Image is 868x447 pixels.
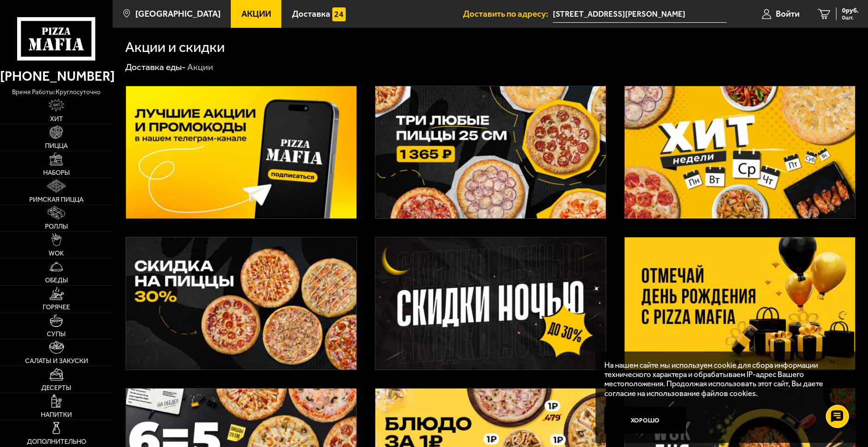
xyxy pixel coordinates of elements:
span: Дополнительно [27,438,86,445]
span: Римская пицца [29,196,83,203]
span: 0 шт. [842,15,859,20]
span: Доставить по адресу: [463,10,553,19]
span: Доставка [292,10,330,19]
span: Напитки [41,411,72,418]
span: Войти [776,10,799,19]
span: Десерты [41,384,71,391]
span: Акции [241,10,271,19]
span: Пицца [45,142,68,149]
h1: Акции и скидки [125,40,225,54]
span: Горячее [43,304,70,310]
span: Наборы [43,169,70,176]
img: 15daf4d41897b9f0e9f617042186c801.svg [332,7,346,21]
input: Ваш адрес доставки [553,6,727,23]
span: Салаты и закуски [25,358,88,364]
span: [GEOGRAPHIC_DATA] [135,10,221,19]
span: 0 руб. [842,7,859,14]
span: Супы [47,331,66,337]
span: Роллы [45,223,68,230]
p: На нашем сайте мы используем cookie для сбора информации технического характера и обрабатываем IP... [604,360,841,398]
button: Хорошо [604,407,686,434]
span: Обеды [45,277,68,283]
span: Хит [50,115,63,122]
div: Акции [187,61,213,73]
span: WOK [49,250,64,256]
a: Доставка еды- [125,62,186,72]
